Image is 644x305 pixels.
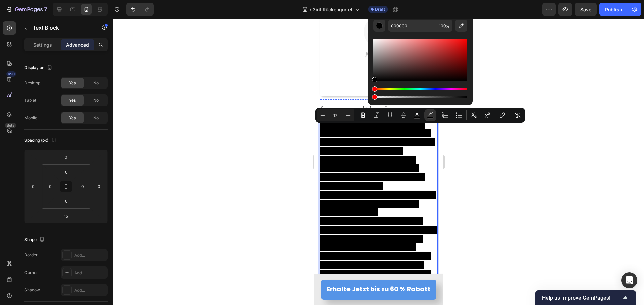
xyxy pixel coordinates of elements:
[24,63,54,72] div: Display on
[45,181,55,192] input: 0px
[373,88,467,90] div: Hue
[310,6,311,13] span: /
[5,86,123,96] div: Rich Text Editor. Editing area: main
[5,101,123,278] div: Rich Text Editor. Editing area: main
[74,270,106,276] div: Add...
[24,252,38,258] div: Border
[6,189,64,206] strong: teuren Dauer-Termine.
[314,19,443,305] iframe: Design area
[315,108,525,123] div: Editor contextual toolbar
[126,3,154,16] div: Undo/Redo
[6,172,122,224] span: Ich lächelte nur. Auch keine Stattdessen etwas, das so simpel ist, dass ich mich geärgert habe, e...
[575,3,597,16] button: Save
[24,287,40,293] div: Shadow
[6,172,122,189] strong: [PERSON_NAME]. Keine starken Tabletten. Keine OP.
[24,235,46,244] div: Shape
[74,287,106,293] div: Add...
[6,225,121,277] span: Wenn du das liest, während dein unterer Rücken beim Aufstehen sticht, beim Sitzen brennt und dich...
[24,115,37,121] div: Mobile
[621,272,637,288] div: Open Intercom Messenger
[580,7,591,12] span: Save
[93,97,99,103] span: No
[33,41,52,48] p: Settings
[33,24,90,32] p: Text Block
[446,23,450,30] span: %
[69,80,76,86] span: Yes
[542,295,621,301] span: Help us improve GemPages!
[375,6,385,12] span: Draft
[94,181,104,192] input: 0
[93,80,99,86] span: No
[6,87,72,95] span: [PERSON_NAME] | [DATE]
[44,5,47,13] p: 7
[24,270,38,276] div: Corner
[3,3,50,16] button: 7
[69,97,76,103] span: Yes
[7,261,122,281] a: Erhalte Jetzt bis zu 60 % Rabatt
[24,136,58,145] div: Spacing (px)
[60,167,73,177] input: 0px
[6,102,120,171] span: „Das ergibt keinen Sinn“, sagte mein Orthopäde und blätterte durch meine letzten Aufnahmen. „[DAT...
[599,3,628,16] button: Publish
[12,266,116,275] strong: Erhalte Jetzt bis zu 60 % Rabatt
[24,80,40,86] div: Desktop
[28,181,38,192] input: 0
[66,41,89,48] p: Advanced
[24,97,36,103] div: Tablet
[5,123,16,128] div: Beta
[74,252,106,258] div: Add...
[59,152,73,162] input: 0
[59,211,73,221] input: 15
[605,6,622,13] div: Publish
[60,196,73,206] input: 0px
[6,71,16,77] div: 450
[313,6,352,13] span: 3in1 Rückengürtel
[388,20,436,32] input: E.g FFFFFF
[77,181,88,192] input: 0px
[93,115,99,121] span: No
[69,115,76,121] span: Yes
[542,294,629,302] button: Show survey - Help us improve GemPages!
